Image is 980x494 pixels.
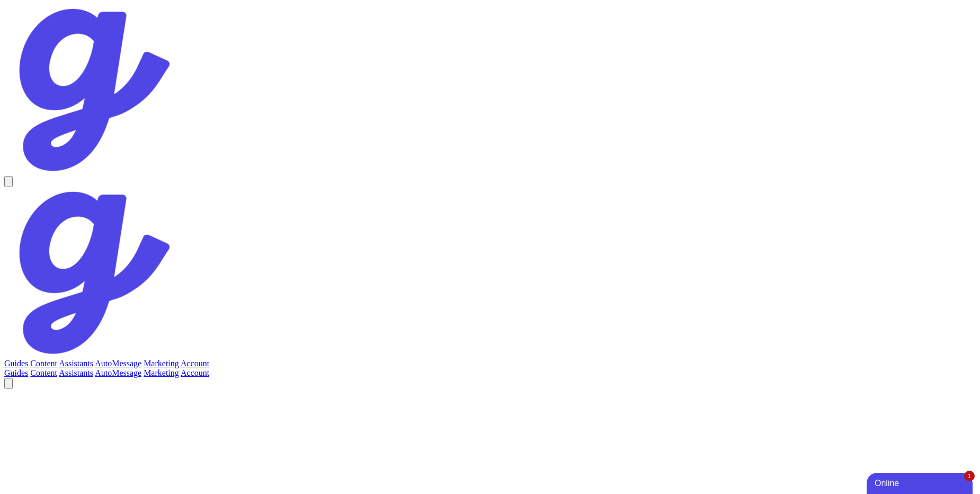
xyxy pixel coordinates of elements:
[4,4,174,174] img: Your Company
[59,359,93,368] a: Assistants
[4,378,13,389] button: Notifications
[144,368,179,377] a: Marketing
[30,359,57,368] a: Content
[95,368,141,377] a: AutoMessage
[30,368,57,377] a: Content
[4,368,28,377] a: Guides
[95,359,141,368] a: AutoMessage
[181,359,209,368] a: Account
[4,187,174,357] img: Guestive Guides
[144,359,179,368] a: Marketing
[181,368,209,377] a: Account
[867,471,975,494] iframe: chat widget
[4,359,28,368] a: Guides
[59,368,93,377] a: Assistants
